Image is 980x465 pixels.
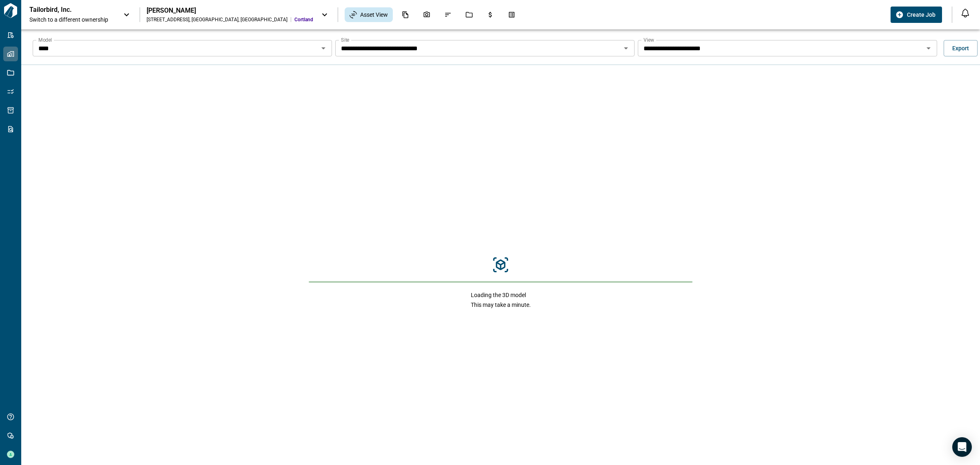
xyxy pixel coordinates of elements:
[29,16,115,24] span: Switch to a different ownership
[482,8,499,22] div: Budgets
[952,44,969,52] span: Export
[318,42,329,54] button: Open
[944,40,978,56] button: Export
[397,8,414,22] div: Documents
[471,301,531,309] span: This may take a minute.
[439,8,457,22] div: Issues & Info
[891,7,942,23] button: Create Job
[907,11,935,19] span: Create Job
[923,42,934,54] button: Open
[471,291,531,299] span: Loading the 3D model
[959,7,972,20] button: Open notification feed
[620,42,632,54] button: Open
[38,36,52,43] label: Model
[341,36,349,43] label: Site
[418,8,435,22] div: Photos
[461,8,478,22] div: Jobs
[644,36,654,43] label: View
[503,8,520,22] div: Takeoff Center
[952,437,972,457] div: Open Intercom Messenger
[29,6,103,14] p: Tailorbird, Inc.
[360,11,388,19] span: Asset View
[147,7,313,15] div: [PERSON_NAME]
[294,16,313,23] span: Cortland
[147,16,287,23] div: [STREET_ADDRESS] , [GEOGRAPHIC_DATA] , [GEOGRAPHIC_DATA]
[345,7,393,22] div: Asset View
